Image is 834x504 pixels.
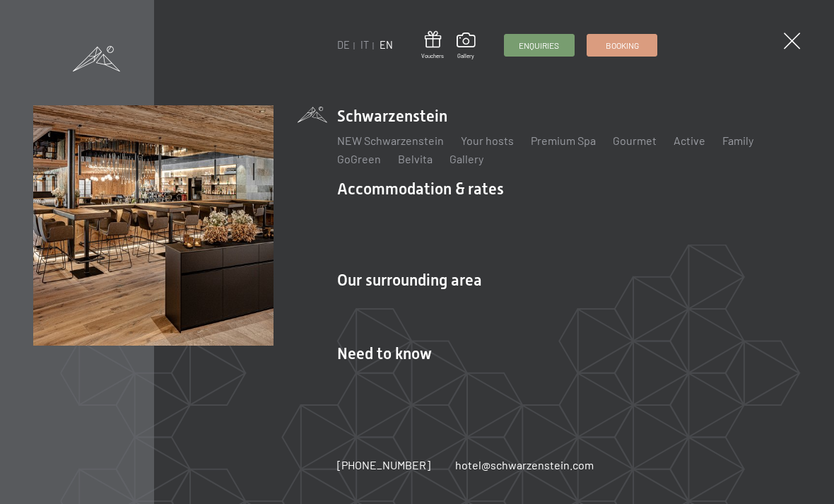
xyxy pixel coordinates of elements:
a: GoGreen [337,152,381,165]
a: IT [360,39,369,51]
a: NEW Schwarzenstein [337,134,444,147]
a: Enquiries [505,35,574,56]
a: EN [380,39,393,51]
a: Premium Spa [531,134,596,147]
a: [PHONE_NUMBER] [337,457,430,473]
span: Enquiries [519,40,559,52]
span: Booking [606,40,639,52]
a: DE [337,39,350,51]
a: Gallery [457,33,476,59]
a: Gallery [450,152,483,165]
a: Active [674,134,705,147]
a: hotel@schwarzenstein.com [455,457,594,473]
span: [PHONE_NUMBER] [337,458,430,471]
a: Belvita [398,152,433,165]
a: Vouchers [421,31,444,60]
a: Family [722,134,753,147]
a: Booking [587,35,657,56]
span: Vouchers [421,52,444,60]
span: Gallery [457,52,476,60]
a: Your hosts [461,134,514,147]
a: Gourmet [613,134,657,147]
